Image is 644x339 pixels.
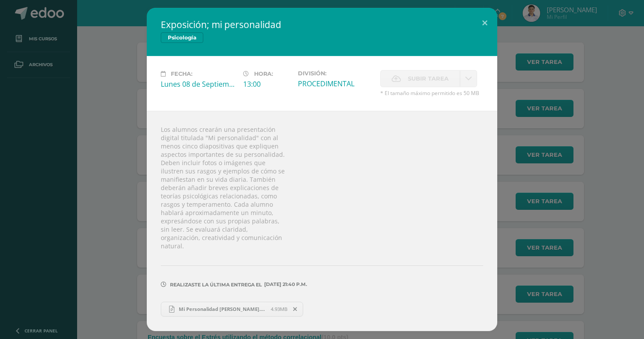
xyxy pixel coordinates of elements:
label: La fecha de entrega ha expirado [380,70,460,87]
div: 13:00 [243,79,291,89]
h2: Exposición; mi personalidad [161,18,483,31]
div: PROCEDIMENTAL [298,79,373,88]
a: Mi Personalidad [PERSON_NAME].pptx 4.93MB [161,302,303,317]
span: * El tamaño máximo permitido es 50 MB [380,89,483,97]
span: Fecha: [171,71,192,77]
span: 4.93MB [271,306,287,312]
span: Realizaste la última entrega el [170,282,262,288]
a: La fecha de entrega ha expirado [460,70,477,87]
span: Subir tarea [408,71,449,87]
span: Remover entrega [288,304,303,314]
span: Mi Personalidad [PERSON_NAME].pptx [174,306,271,312]
button: Close (Esc) [472,8,497,38]
div: Lunes 08 de Septiembre [161,79,236,89]
div: Los alumnos crearán una presentación digital titulada "Mi personalidad" con al menos cinco diapos... [147,111,497,331]
label: División: [298,70,373,77]
span: Hora: [254,71,273,77]
span: Psicología [161,32,203,43]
